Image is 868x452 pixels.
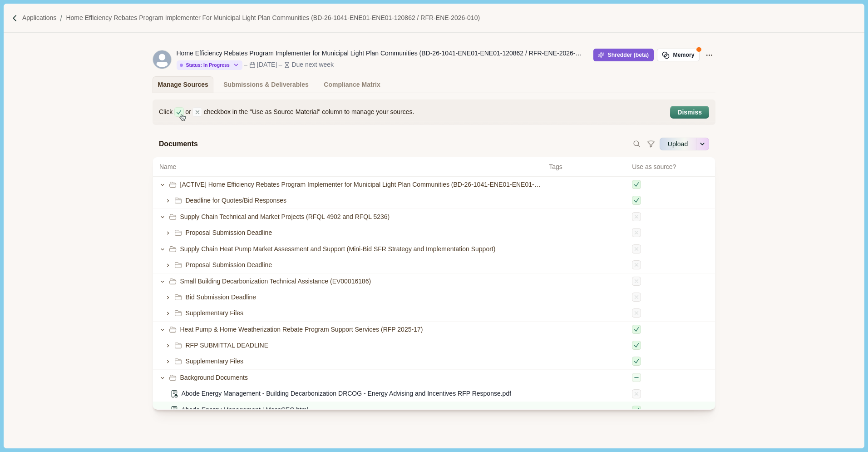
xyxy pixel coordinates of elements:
span: Deadline for Quotes/Bid Responses [186,196,287,205]
span: Tags [549,162,626,172]
button: Dismiss [671,107,708,118]
span: Documents [159,139,198,150]
span: Abode Energy Management - Building Decarbonization DRCOG - Energy Advising and Incentives RFP Res... [182,389,512,398]
span: Name [159,162,176,172]
div: Home Efficiency Rebates Program Implementer for Municipal Light Plan Communities (BD-26-1041-ENE0... [177,49,585,58]
span: Supply Chain Heat Pump Market Assessment and Support (Mini-Bid SFR Strategy and Implementation Su... [180,244,496,254]
span: Abode Energy Management | MassCEC.html [182,405,308,415]
div: or checkbox in the "Use as Source Material" column to manage your sources. [159,107,664,117]
div: Status: In Progress [180,62,230,68]
div: Compliance Matrix [324,77,380,93]
span: Small Building Decarbonization Technical Assistance (EV00016186) [180,277,371,286]
button: Upload [660,137,696,151]
img: Forward slash icon [56,14,66,22]
div: Manage Sources [158,77,208,93]
img: Forward slash icon [11,14,19,22]
span: Click [159,107,173,117]
span: Background Documents [180,373,248,382]
span: Use as source? [632,162,676,172]
a: Home Efficiency Rebates Program Implementer for Municipal Light Plan Communities (BD-26-1041-ENE0... [66,13,480,23]
div: – [279,60,282,70]
span: Proposal Submission Deadline [186,260,272,270]
a: Compliance Matrix [319,76,385,93]
div: Due next week [291,60,334,70]
span: Bid Submission Deadline [186,293,256,302]
div: [DATE] [257,60,277,70]
div: Submissions & Deliverables [223,77,309,93]
button: Shredder (beta) [593,49,654,61]
button: See more options [696,137,709,151]
span: [ACTIVE] Home Efficiency Rebates Program Implementer for Municipal Light Plan Communities (BD-26-... [180,180,543,189]
button: Memory [657,49,700,61]
button: Application Actions [703,49,715,61]
div: – [244,60,247,70]
a: Submissions & Deliverables [218,76,314,93]
span: Supplementary Files [186,308,244,318]
svg: avatar [153,50,171,69]
span: Heat Pump & Home Weatherization Rebate Program Support Services (RFP 2025-17) [180,325,423,334]
span: Proposal Submission Deadline [186,228,272,238]
a: Applications [22,13,57,23]
button: Status: In Progress [177,60,242,70]
span: Supply Chain Technical and Market Projects (RFQL 4902 and RFQL 5236) [180,212,390,222]
a: Manage Sources [153,76,213,93]
span: Supplementary Files [186,357,244,366]
span: RFP SUBMITTAL DEADLINE [186,341,269,350]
